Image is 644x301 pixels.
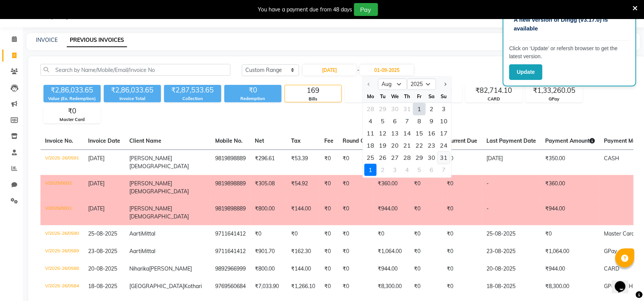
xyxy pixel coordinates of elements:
td: ₹0 [338,260,373,278]
div: ₹2,87,533.65 [164,85,221,96]
select: Select year [407,79,436,90]
div: Wednesday, August 20, 2025 [389,140,401,152]
div: 169 [285,85,341,96]
div: 10 [438,115,450,127]
span: Aarti [129,248,142,255]
div: Su [438,91,450,103]
div: 17 [438,127,450,140]
td: ₹0 [373,225,409,243]
td: ₹0 [409,225,443,243]
div: 4 [401,164,414,176]
td: V/2025-26/0588 [40,260,84,278]
div: Friday, August 8, 2025 [414,115,426,127]
td: ₹0 [443,225,482,243]
span: [DATE] [88,155,105,162]
div: 3 [389,164,401,176]
div: Friday, September 5, 2025 [414,164,426,176]
span: Niharika [129,265,149,272]
div: Sa [426,91,438,103]
span: [DEMOGRAPHIC_DATA] [129,188,189,195]
div: 14 [401,127,414,140]
div: Friday, August 29, 2025 [414,152,426,164]
span: GPay [604,248,617,255]
td: V/2025/0001 [40,200,84,225]
td: ₹144.00 [287,260,320,278]
td: ₹0 [443,243,482,260]
div: 5 [377,115,389,127]
div: Redemption [224,96,282,102]
td: ₹0 [338,150,373,175]
span: CARD [604,265,620,272]
td: 9819898889 [211,150,250,175]
div: 1 [414,103,426,115]
div: 16 [426,127,438,140]
input: End Date [360,65,414,75]
div: Saturday, August 23, 2025 [426,140,438,152]
td: ₹800.00 [250,200,287,225]
td: ₹360.00 [373,175,409,200]
td: ₹1,266.10 [287,278,320,295]
span: [DEMOGRAPHIC_DATA] [129,163,189,170]
div: Sunday, September 7, 2025 [438,164,450,176]
td: ₹0 [443,175,482,200]
button: Update [509,64,543,80]
div: Friday, August 22, 2025 [414,140,426,152]
span: GPay, [604,283,618,290]
span: [GEOGRAPHIC_DATA] [129,283,184,290]
td: V/2025-26/0590 [40,225,84,243]
span: Mobile No. [215,137,243,144]
div: 19 [377,140,389,152]
span: Last Payment Date [487,137,536,144]
td: ₹901.70 [250,243,287,260]
div: Tuesday, August 12, 2025 [377,127,389,140]
td: ₹305.08 [250,175,287,200]
div: Invoice Total [104,96,161,102]
span: [DATE] [88,205,105,212]
td: 25-08-2025 [482,225,541,243]
div: 7 [438,164,450,176]
span: Payment Amount [546,137,595,144]
span: Round Off [343,137,369,144]
span: Net [255,137,264,144]
div: Sunday, August 3, 2025 [438,103,450,115]
span: [PERSON_NAME] [129,180,172,187]
span: [PERSON_NAME] [129,205,172,212]
td: 9819898889 [211,175,250,200]
div: 3 [438,103,450,115]
p: Click on ‘Update’ or refersh browser to get the latest version. [509,45,630,61]
td: ₹0 [409,243,443,260]
td: ₹0 [320,278,338,295]
span: Fee [324,137,333,144]
td: 23-08-2025 [482,243,541,260]
span: CASH [604,155,620,162]
div: 2 [377,164,389,176]
input: Start Date [303,65,356,75]
td: ₹0 [338,243,373,260]
td: ₹350.00 [541,150,600,175]
td: ₹0 [541,225,600,243]
div: 22 [414,140,426,152]
div: 26 [377,152,389,164]
div: 13 [389,127,401,140]
div: Thursday, August 7, 2025 [401,115,414,127]
td: 9892966999 [211,260,250,278]
span: 25-08-2025 [88,230,117,237]
div: Tuesday, August 19, 2025 [377,140,389,152]
span: 23-08-2025 [88,248,117,255]
div: Monday, August 18, 2025 [365,140,377,152]
div: Monday, September 1, 2025 [365,164,377,176]
div: 29 [414,152,426,164]
div: 2 [426,103,438,115]
td: ₹0 [443,278,482,295]
td: 9711641412 [211,243,250,260]
td: ₹8,300.00 [373,278,409,295]
div: Sunday, August 10, 2025 [438,115,450,127]
div: CARD [466,96,522,102]
select: Select month [378,79,407,90]
td: 18-08-2025 [482,278,541,295]
span: Master Card [604,230,635,237]
div: 21 [401,140,414,152]
div: 1 [365,164,377,176]
div: 4 [365,115,377,127]
td: ₹0 [320,200,338,225]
